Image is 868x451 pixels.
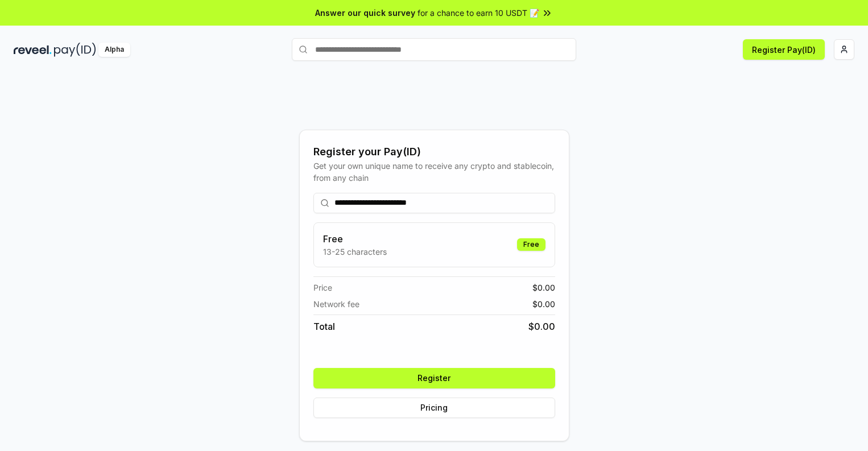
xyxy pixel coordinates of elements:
[528,320,555,333] span: $ 0.00
[743,39,825,60] button: Register Pay(ID)
[532,298,555,310] span: $ 0.00
[418,7,539,19] span: for a chance to earn 10 USDT 📝
[313,282,332,293] span: Price
[313,160,555,184] div: Get your own unique name to receive any crypto and stablecoin, from any chain
[313,368,555,388] button: Register
[313,320,335,333] span: Total
[323,232,387,246] h3: Free
[98,43,130,57] div: Alpha
[315,7,415,19] span: Answer our quick survey
[313,398,555,418] button: Pricing
[323,246,387,258] p: 13-25 characters
[54,43,96,57] img: pay_id
[313,298,359,310] span: Network fee
[517,238,545,251] div: Free
[14,43,52,57] img: reveel_dark
[532,282,555,293] span: $ 0.00
[313,144,555,160] div: Register your Pay(ID)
